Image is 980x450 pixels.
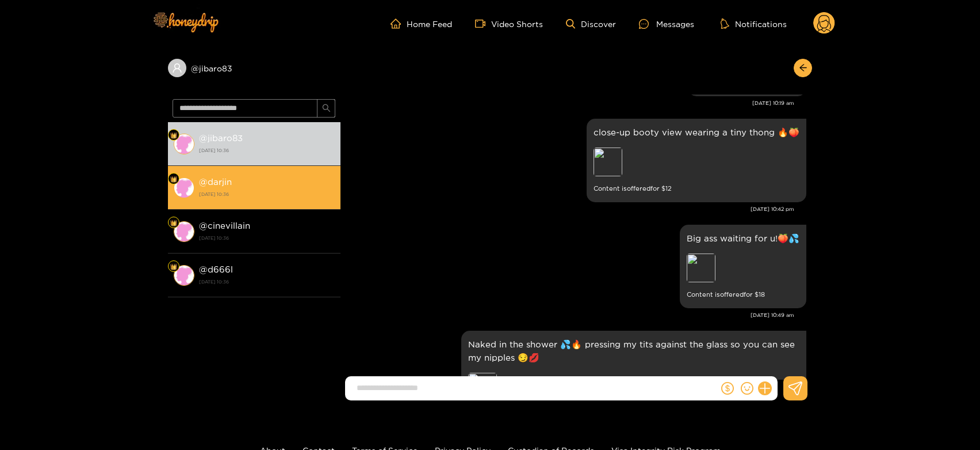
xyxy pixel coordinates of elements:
img: conversation [174,265,194,286]
div: Sep. 28, 10:42 pm [587,119,806,202]
button: Notifications [717,18,790,29]
a: Discover [566,19,616,29]
div: [DATE] 10:49 am [346,311,794,319]
span: smile [741,382,753,395]
div: [DATE] 10:42 pm [346,205,794,213]
div: Messages [639,17,694,31]
span: arrow-left [799,63,807,73]
span: video-camera [475,18,491,29]
p: close-up booty view wearing a tiny thong 🔥🍑 [594,126,799,139]
small: Content is offered for $ 12 [594,182,799,195]
span: home [391,18,407,29]
a: Video Shorts [475,18,543,29]
button: dollar [719,380,736,397]
p: Naked in the shower 💦🔥 pressing my tits against the glass so you can see my nipples 😏💋 [468,338,799,364]
span: search [322,104,331,114]
div: Sep. 29, 10:49 am [680,225,806,308]
p: Big ass waiting for u!🍑💦 [687,232,799,245]
span: user [172,63,182,73]
span: dollar [721,382,734,395]
a: Home Feed [391,18,452,29]
img: conversation [174,177,194,198]
div: Sep. 29, 7:34 pm [461,331,806,428]
img: Fan Level [170,132,177,139]
img: Fan Level [170,176,177,183]
div: [DATE] 10:19 am [346,99,794,107]
strong: [DATE] 10:36 [199,145,335,156]
strong: [DATE] 10:36 [199,277,335,287]
img: conversation [174,221,194,242]
button: search [317,99,335,118]
small: Content is offered for $ 18 [687,288,799,301]
strong: @ d666l [199,264,233,274]
strong: @ darjin [199,177,232,187]
div: @jibaro83 [168,59,340,77]
img: Fan Level [170,220,177,226]
strong: [DATE] 10:36 [199,233,335,243]
strong: [DATE] 10:36 [199,189,335,199]
strong: @ cinevillain [199,221,250,230]
strong: @ jibaro83 [199,133,243,143]
button: arrow-left [794,59,812,77]
img: Fan Level [170,263,177,270]
img: conversation [174,134,194,154]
